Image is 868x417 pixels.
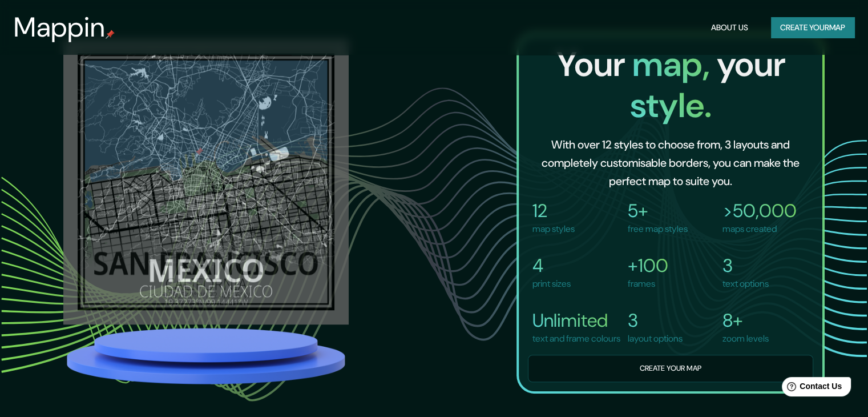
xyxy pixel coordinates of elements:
[628,309,683,332] h4: 3
[628,277,668,291] p: frames
[722,277,769,291] p: text options
[532,277,571,291] p: print sizes
[528,44,813,126] h2: Your your
[722,254,769,277] h4: 3
[628,199,688,222] h4: 5+
[722,222,797,236] p: maps created
[628,332,683,346] p: layout options
[771,17,854,38] button: Create yourmap
[766,372,855,404] iframe: Help widget launcher
[106,30,115,39] img: mappin-pin
[628,222,688,236] p: free map styles
[528,355,813,383] button: Create your map
[629,83,711,128] span: style.
[532,254,571,277] h4: 4
[722,309,769,332] h4: 8+
[14,11,106,43] h3: Mappin
[537,135,804,190] h6: With over 12 styles to choose from, 3 layouts and completely customisable borders, you can make t...
[532,222,575,236] p: map styles
[532,309,620,332] h4: Unlimited
[628,254,668,277] h4: +100
[63,324,349,388] img: platform.png
[706,17,753,38] button: About Us
[63,39,349,324] img: san-fran.png
[532,199,575,222] h4: 12
[532,332,620,346] p: text and frame colours
[722,332,769,346] p: zoom levels
[722,199,797,222] h4: >50,000
[632,42,716,87] span: map,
